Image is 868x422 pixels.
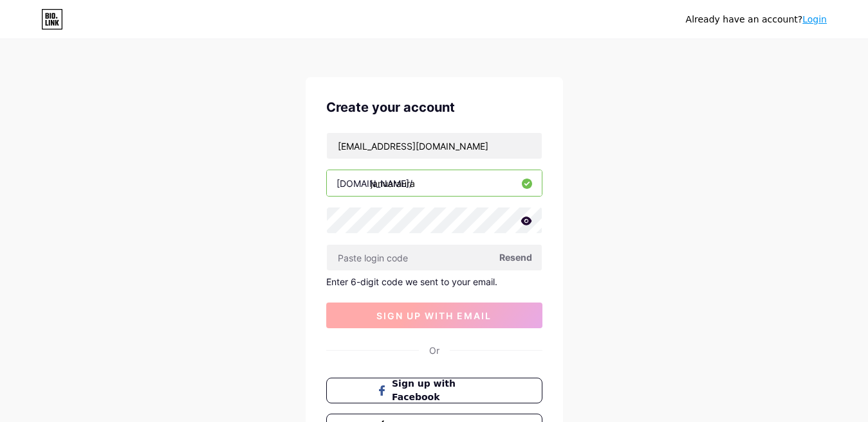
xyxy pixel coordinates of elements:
[376,310,492,321] span: sign up with email
[499,251,532,264] span: Resend
[326,303,542,328] button: sign up with email
[337,177,412,190] div: [DOMAIN_NAME]/
[802,14,827,24] a: Login
[327,170,542,196] input: username
[326,98,542,117] div: Create your account
[392,377,492,404] span: Sign up with Facebook
[686,13,827,26] div: Already have an account?
[327,245,542,270] input: Paste login code
[326,276,542,287] div: Enter 6-digit code we sent to your email.
[327,133,542,159] input: Email
[429,344,439,357] div: Or
[326,378,542,403] button: Sign up with Facebook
